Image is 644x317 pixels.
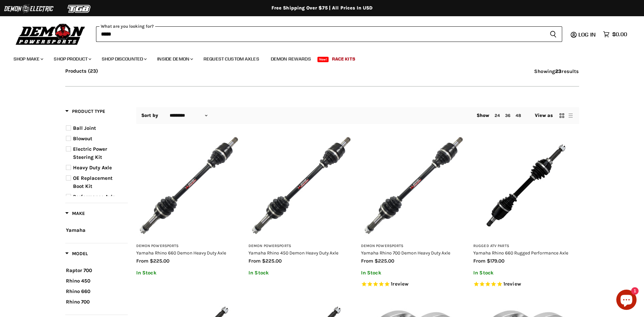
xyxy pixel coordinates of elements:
p: In Stock [136,270,242,276]
a: 36 [505,113,510,118]
span: review [392,281,408,287]
a: Shop Product [49,52,95,66]
a: Yamaha Rhino 660 Rugged Performance Axle [473,250,568,255]
img: Yamaha Rhino 660 Rugged Performance Axle [473,133,579,239]
span: View as [535,113,553,118]
span: Rhino 700 [66,299,90,305]
img: Yamaha Rhino 660 Demon Heavy Duty Axle [136,133,242,239]
span: 1 reviews [391,281,408,287]
h3: Demon Powersports [361,244,467,249]
a: Yamaha Rhino 700 Demon Heavy Duty Axle [361,250,450,255]
strong: 23 [555,68,562,74]
span: Show [477,113,490,118]
span: Heavy Duty Axle [73,165,112,171]
span: $0.00 [612,31,627,38]
span: New! [317,57,329,62]
button: Filter by Make [65,210,85,219]
a: Shop Make [8,52,47,66]
a: Request Custom Axles [198,52,264,66]
span: Blowout [73,136,92,142]
span: $225.00 [262,258,282,264]
span: Product Type [65,108,105,114]
span: Model [65,251,88,257]
a: Inside Demon [152,52,197,66]
span: Rated 5.0 out of 5 stars 1 reviews [473,281,579,288]
a: Log in [575,31,600,38]
span: 1 reviews [503,281,521,287]
span: $179.00 [487,258,504,264]
h3: Demon Powersports [136,244,242,249]
button: Search [544,26,562,42]
span: Raptor 700 [66,267,92,273]
span: $225.00 [375,258,394,264]
span: Make [65,211,85,216]
a: Yamaha Rhino 450 Demon Heavy Duty Axle [248,250,338,255]
label: Sort by [141,113,159,118]
img: Yamaha Rhino 450 Demon Heavy Duty Axle [248,133,354,239]
div: Free Shipping Over $75 | All Prices In USD [52,5,593,11]
input: Search [96,26,544,42]
h3: Demon Powersports [248,244,354,249]
span: Log in [578,31,596,38]
span: Yamaha [66,227,86,233]
span: OE Replacement Boot Kit [73,175,113,189]
span: from [361,258,373,264]
span: review [505,281,521,287]
a: Shop Discounted [97,52,151,66]
a: Yamaha Rhino 660 Demon Heavy Duty Axle [136,250,226,255]
img: Demon Powersports [14,22,88,46]
span: Rated 5.0 out of 5 stars 1 reviews [361,281,467,288]
button: Filter by Model [65,250,88,259]
img: Demon Electric Logo 2 [3,2,54,15]
span: Ball Joint [73,125,96,131]
a: $0.00 [600,29,630,39]
span: from [136,258,148,264]
a: Race Kits [327,52,360,66]
span: Rhino 450 [66,278,90,284]
a: Demon Rewards [266,52,316,66]
img: Yamaha Rhino 700 Demon Heavy Duty Axle [361,133,467,239]
p: In Stock [361,270,467,276]
span: Performance Axle [73,194,115,200]
span: Electric Power Steering Kit [73,146,107,160]
h3: Rugged ATV Parts [473,244,579,249]
span: from [248,258,261,264]
form: Product [96,26,562,42]
a: 24 [495,113,500,118]
a: 48 [516,113,521,118]
img: TGB Logo 2 [54,2,105,15]
button: grid view [558,112,565,119]
p: In Stock [473,270,579,276]
span: $225.00 [150,258,169,264]
span: Rhino 660 [66,288,90,294]
inbox-online-store-chat: Shopify online store chat [614,290,639,312]
ul: Main menu [8,49,625,66]
button: list view [567,112,574,119]
button: Filter by Product Type [65,108,105,117]
span: Showing results [534,68,579,74]
button: Products (23) [65,68,98,74]
span: from [473,258,485,264]
p: In Stock [248,270,354,276]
